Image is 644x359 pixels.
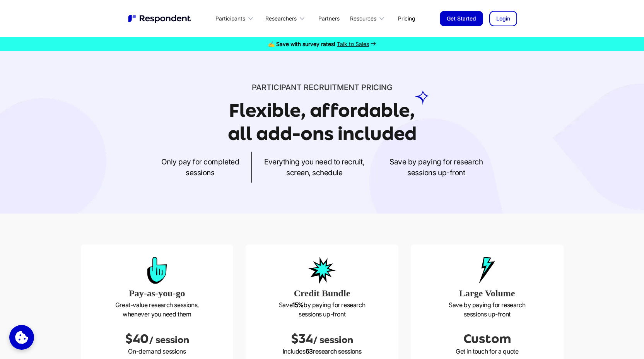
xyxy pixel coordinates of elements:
[252,347,392,356] p: Includes
[252,286,392,300] h3: Credit Bundle
[265,15,297,22] div: Researchers
[417,286,557,300] h3: Large Volume
[306,347,313,355] span: 63
[215,15,245,22] div: Participants
[463,332,511,346] span: Custom
[489,11,517,26] a: Login
[361,83,393,92] span: PRICING
[149,335,189,345] span: / session
[292,301,304,309] strong: 15%
[312,9,346,27] a: Partners
[87,347,227,356] p: On-demand sessions
[313,335,353,345] span: / session
[127,14,193,24] img: Untitled UI logotext
[346,9,392,27] div: Resources
[268,41,335,47] strong: ✍️ Save with survey rates!
[440,11,483,26] a: Get Started
[228,100,417,144] h1: Flexible, affordable, all add-ons included
[350,15,376,22] div: Resources
[291,332,313,346] span: $34
[87,300,227,319] p: Great-value research sessions, whenever you need them
[337,41,369,47] span: Talk to Sales
[161,156,239,178] p: Only pay for completed sessions
[389,156,483,178] p: Save by paying for research sessions up-front
[211,9,261,27] div: Participants
[125,332,149,346] span: $40
[87,286,227,300] h3: Pay-as-you-go
[264,156,364,178] p: Everything you need to recruit, screen, schedule
[127,14,193,24] a: home
[252,83,359,92] span: Participant recruitment
[417,300,557,319] p: Save by paying for research sessions up-front
[261,9,312,27] div: Researchers
[252,300,392,319] p: Save by paying for research sessions up-front
[392,9,421,27] a: Pricing
[417,347,557,356] p: Get in touch for a quote
[313,347,361,355] span: research sessions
